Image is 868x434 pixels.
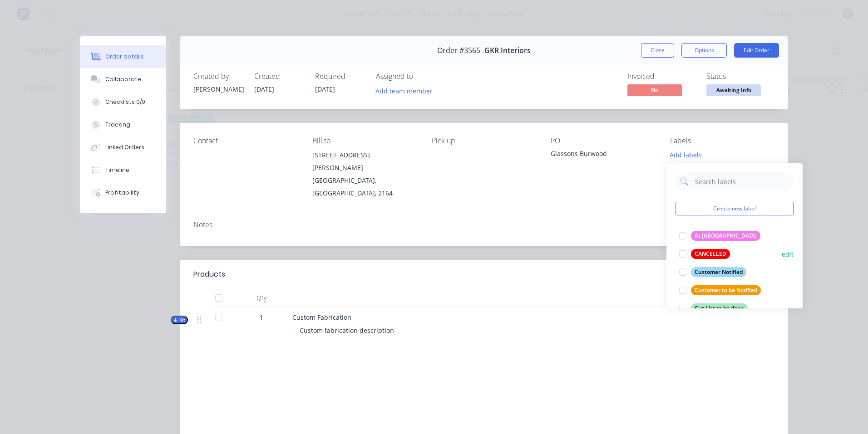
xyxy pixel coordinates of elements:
[641,43,674,58] button: Close
[80,113,166,136] button: Tracking
[371,84,438,97] button: Add team member
[376,84,438,97] button: Add team member
[105,75,141,83] div: Collaborate
[691,267,746,277] div: Customer Notified
[105,189,139,197] div: Profitability
[105,166,129,174] div: Timeline
[193,220,774,229] div: Notes
[193,84,243,94] div: [PERSON_NAME]
[376,72,467,81] div: Assigned to
[193,269,225,280] div: Products
[105,143,144,151] div: Linked Orders
[171,316,188,324] button: Kit
[300,326,394,335] span: Custom fabrication description
[665,149,706,161] button: Add labels
[80,159,166,181] button: Timeline
[782,249,794,259] button: edit
[676,229,764,242] button: At [GEOGRAPHIC_DATA]
[676,266,750,278] button: Customer Notified
[292,313,351,322] span: Custom Fabrication
[234,289,289,307] div: Qty
[691,231,760,241] div: At [GEOGRAPHIC_DATA]
[432,137,536,145] div: Pick up
[670,137,774,145] div: Labels
[105,121,130,129] div: Tracking
[80,45,166,68] button: Order details
[312,149,417,200] div: [STREET_ADDRESS][PERSON_NAME][GEOGRAPHIC_DATA], [GEOGRAPHIC_DATA], 2164
[691,303,748,313] div: Cut List to be done
[312,174,417,200] div: [GEOGRAPHIC_DATA], [GEOGRAPHIC_DATA], 2164
[676,202,794,215] button: Create new label
[681,43,727,58] button: Options
[80,136,166,159] button: Linked Orders
[706,84,761,98] button: Awaiting Info
[551,149,655,161] div: Glassons Burwood
[676,284,764,297] button: Customer to be Notified
[676,248,734,260] button: CANCELLED
[254,72,304,81] div: Created
[691,285,761,295] div: Customer to be Notified
[193,137,298,145] div: Contact
[80,181,166,204] button: Profitability
[193,72,243,81] div: Created by
[80,91,166,113] button: Checklists 0/0
[315,72,365,81] div: Required
[676,302,751,315] button: Cut List to be done
[315,85,335,93] span: [DATE]
[80,68,166,91] button: Collaborate
[105,53,144,61] div: Order details
[260,312,263,322] span: 1
[706,72,774,81] div: Status
[105,98,145,106] div: Checklists 0/0
[706,84,761,96] span: Awaiting Info
[484,46,531,55] span: GKR Interiors
[734,43,779,58] button: Edit Order
[691,249,730,259] div: CANCELLED
[254,85,274,93] span: [DATE]
[312,149,417,174] div: [STREET_ADDRESS][PERSON_NAME]
[173,317,185,323] span: Kit
[627,84,682,96] span: No
[312,137,417,145] div: Bill to
[694,172,789,190] input: Search labels
[551,137,655,145] div: PO
[437,46,484,55] span: Order #3565 -
[627,72,695,81] div: Invoiced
